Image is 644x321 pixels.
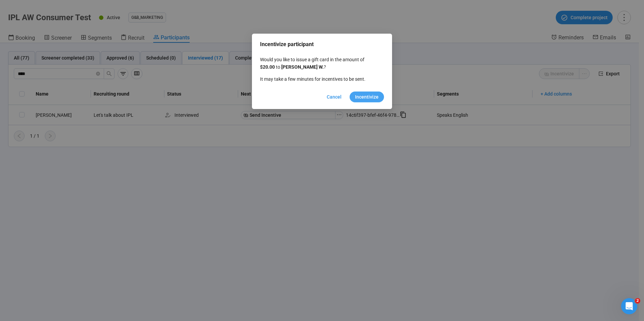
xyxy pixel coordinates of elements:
[260,64,275,70] strong: $20.00
[260,56,373,71] p: Would you like to issue a gift card in the amount of to ?
[321,92,347,102] button: Cancel
[635,298,640,304] span: 2
[621,298,637,314] iframe: Intercom live chat
[260,75,373,83] p: It may take a few minutes for incentives to be sent.
[260,40,384,48] span: Incentivize participant
[281,64,324,70] strong: [PERSON_NAME] W .
[350,92,384,102] button: Incentivize
[327,93,342,101] span: Cancel
[355,93,379,101] span: Incentivize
